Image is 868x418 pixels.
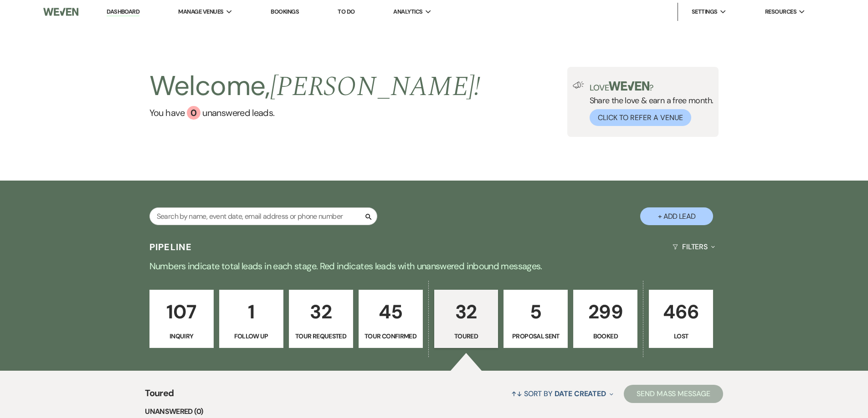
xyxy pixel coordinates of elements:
[669,235,719,259] button: Filters
[434,290,498,348] a: 32Toured
[655,297,707,327] p: 466
[590,109,691,126] button: Click to Refer a Venue
[503,290,568,348] a: 5Proposal Sent
[655,331,707,341] p: Lost
[295,331,347,341] p: Tour Requested
[271,8,299,15] a: Bookings
[178,7,223,16] span: Manage Venues
[149,67,481,106] h2: Welcome,
[107,8,139,16] a: Dashboard
[43,2,78,21] img: Weven Logo
[440,331,493,341] p: Toured
[365,331,417,341] p: Tour Confirmed
[584,81,714,126] div: Share the love & earn a free month.
[509,297,562,327] p: 5
[295,297,347,327] p: 32
[219,290,283,348] a: 1Follow Up
[440,297,493,327] p: 32
[149,290,214,348] a: 107Inquiry
[640,207,713,225] button: + Add Lead
[555,389,606,398] span: Date Created
[187,106,200,120] div: 0
[270,66,481,108] span: [PERSON_NAME] !
[155,331,208,341] p: Inquiry
[149,106,481,120] a: You have 0 unanswered leads.
[106,259,762,273] p: Numbers indicate total leads in each stage. Red indicates leads with unanswered inbound messages.
[649,290,713,348] a: 466Lost
[508,382,617,406] button: Sort By Date Created
[145,386,174,406] span: Toured
[145,406,723,418] li: Unanswered (0)
[609,81,649,91] img: weven-logo-green.svg
[509,331,562,341] p: Proposal Sent
[579,297,632,327] p: 299
[573,290,637,348] a: 299Booked
[225,297,277,327] p: 1
[692,7,718,16] span: Settings
[149,241,192,253] h3: Pipeline
[289,290,353,348] a: 32Tour Requested
[359,290,423,348] a: 45Tour Confirmed
[149,207,377,225] input: Search by name, event date, email address or phone number
[365,297,417,327] p: 45
[155,297,208,327] p: 107
[590,81,714,92] p: Love ?
[765,7,796,16] span: Resources
[393,7,422,16] span: Analytics
[511,389,522,398] span: ↑↓
[225,331,277,341] p: Follow Up
[624,385,723,403] button: Send Mass Message
[573,81,584,89] img: loud-speaker-illustration.svg
[338,8,354,15] a: To Do
[579,331,632,341] p: Booked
